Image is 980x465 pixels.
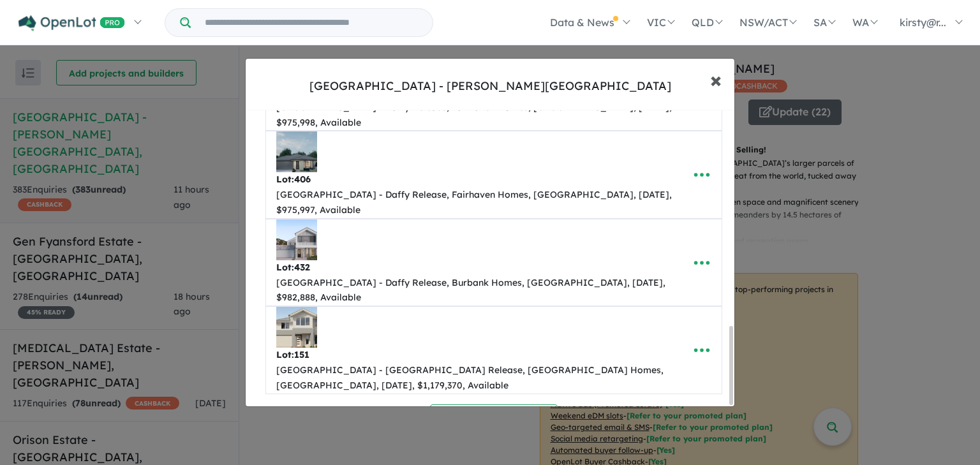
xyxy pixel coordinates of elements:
b: Lot: [276,173,311,185]
img: Oak%20Grove%20Estate%20-%20Clyde%20North%20-%20Lot%20432___1754029866.png [276,219,317,260]
span: 406 [294,173,311,185]
div: [GEOGRAPHIC_DATA] - [GEOGRAPHIC_DATA] Release, [GEOGRAPHIC_DATA] Homes, [GEOGRAPHIC_DATA], [DATE]... [276,363,672,394]
span: × [710,66,722,93]
img: Openlot PRO Logo White [19,15,125,31]
input: Try estate name, suburb, builder or developer [193,9,430,36]
div: [GEOGRAPHIC_DATA] - Daffy Release, Fairhaven Homes, [GEOGRAPHIC_DATA], [DATE], $975,997, Available [276,188,672,218]
span: kirsty@r... [900,16,946,29]
div: [GEOGRAPHIC_DATA] - Daffy Release, Fairhaven Homes, [GEOGRAPHIC_DATA], [DATE], $975,998, Available [276,100,672,131]
div: [GEOGRAPHIC_DATA] - [PERSON_NAME][GEOGRAPHIC_DATA] [309,78,671,94]
b: Lot: [276,262,310,273]
img: Oak%20Grove%20Estate%20-%20Clyde%20North%20-%20Lot%20151___1754631702.jpeg [276,307,317,348]
b: Lot: [276,349,309,360]
span: 151 [294,349,309,360]
img: Oak%20Grove%20Estate%20-%20Clyde%20North%20-%20Lot%20406___1754029988.png [276,131,317,172]
span: 432 [294,262,310,273]
button: Create a new listing [430,404,558,432]
div: [GEOGRAPHIC_DATA] - Daffy Release, Burbank Homes, [GEOGRAPHIC_DATA], [DATE], $982,888, Available [276,276,672,306]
